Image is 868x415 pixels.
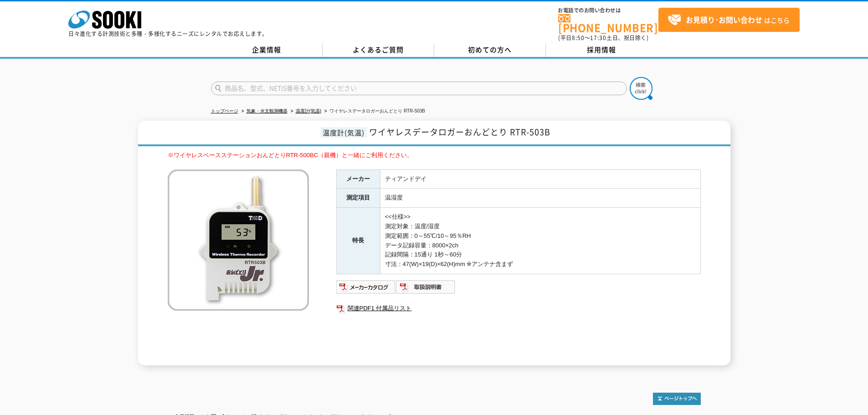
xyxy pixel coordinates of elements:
[211,108,238,113] a: トップページ
[336,302,701,314] a: 関連PDF1 付属品リスト
[572,34,585,42] span: 8:50
[590,34,606,42] span: 17:30
[380,189,700,208] td: 温湿度
[630,77,652,100] img: btn_search.png
[247,108,288,113] a: 気象・水文観測機器
[396,280,456,294] img: 取扱説明書
[658,8,800,32] a: お見積り･お問い合わせはこちら
[211,82,627,95] input: 商品名、型式、NETIS番号を入力してください
[168,169,309,311] img: ワイヤレスデータロガーおんどとり RTR-503B
[558,14,658,33] a: [PHONE_NUMBER]
[211,43,323,57] a: 企業情報
[168,151,701,160] p: ※ワイヤレスベースステーションおんどとりRTR-500BC（親機）と一緒にご利用ください。
[320,127,367,138] span: 温度計(気温)
[336,280,396,294] img: メーカーカタログ
[380,208,700,274] td: <<仕様>> 測定対象：温度/湿度 測定範囲：0～55℃/10～95％RH データ記録容量：8000×2ch 記録間隔：15通り 1秒～60分 寸法：47(W)×19(D)×62(H)mm ※ア...
[323,43,434,57] a: よくあるご質問
[558,34,648,42] span: (平日 ～ 土日、祝日除く)
[323,107,425,116] li: ワイヤレスデータロガーおんどとり RTR-503B
[336,189,380,208] th: 測定項目
[68,31,268,36] p: 日々進化する計測技術と多種・多様化するニーズにレンタルでお応えします。
[336,169,380,189] th: メーカー
[336,208,380,274] th: 特長
[653,393,701,405] img: トップページへ
[546,43,657,57] a: 採用情報
[686,14,762,25] strong: お見積り･お問い合わせ
[336,286,396,292] a: メーカーカタログ
[380,169,700,189] td: ティアンドデイ
[558,8,658,13] span: お電話でのお問い合わせは
[468,45,512,55] span: 初めての方へ
[369,126,550,138] span: ワイヤレスデータロガーおんどとり RTR-503B
[396,286,456,292] a: 取扱説明書
[434,43,546,57] a: 初めての方へ
[668,13,790,27] span: はこちら
[296,108,322,113] a: 温度計(気温)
